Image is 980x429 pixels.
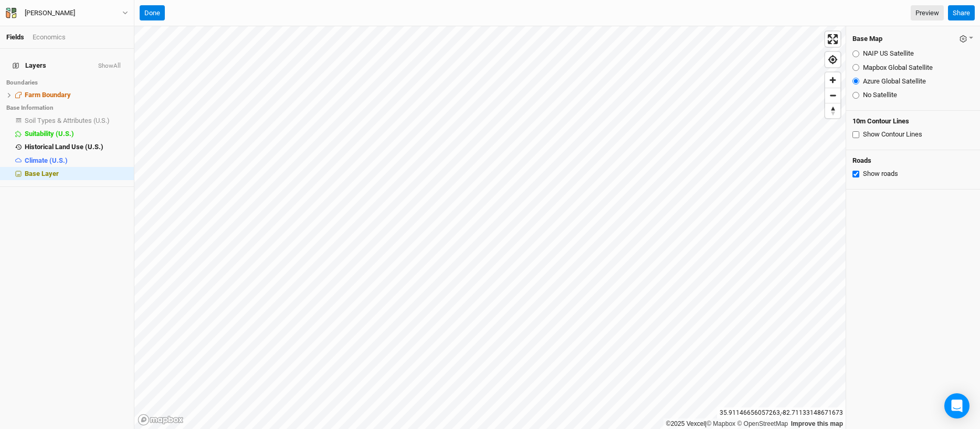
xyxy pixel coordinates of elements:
button: [PERSON_NAME] [5,7,129,19]
label: Show roads [863,169,898,179]
button: Zoom in [825,72,840,88]
label: NAIP US Satellite [863,49,914,58]
span: Base Layer [25,170,59,177]
label: No Satellite [863,90,897,100]
span: Reset bearing to north [825,103,840,118]
div: Climate (U.S.) [25,156,128,165]
a: OpenStreetMap [737,420,788,427]
div: | [666,418,843,429]
div: Base Layer [25,170,128,178]
span: Zoom out [825,88,840,103]
div: Farm Boundary [25,91,128,99]
div: Economics [33,33,66,42]
div: [PERSON_NAME] [25,8,75,18]
span: Historical Land Use (U.S.) [25,143,103,151]
span: Climate (U.S.) [25,156,68,164]
label: Show Contour Lines [863,130,922,139]
div: 35.91146656057263 , -82.71133148671673 [717,407,846,418]
button: Find my location [825,52,840,67]
a: Fields [6,33,24,41]
div: Soil Types & Attributes (U.S.) [25,117,128,125]
button: Done [140,5,165,21]
a: Mapbox [707,420,735,427]
a: Improve this map [791,420,843,427]
h4: Roads [852,156,974,165]
canvas: Map [134,26,846,429]
h4: Base Map [852,35,882,43]
div: Open Intercom Messenger [944,393,970,418]
button: ShowAll [98,62,121,70]
button: Enter fullscreen [825,32,840,47]
span: Suitability (U.S.) [25,130,74,138]
a: ©2025 Vexcel [666,420,705,427]
button: Reset bearing to north [825,103,840,118]
button: Zoom out [825,88,840,103]
div: Tim Nichols [25,8,75,18]
label: Azure Global Satellite [863,77,926,86]
span: Soil Types & Attributes (U.S.) [25,117,110,124]
h4: 10m Contour Lines [852,117,974,125]
a: Mapbox logo [138,414,184,426]
div: Historical Land Use (U.S.) [25,143,128,151]
label: Mapbox Global Satellite [863,63,933,72]
span: Farm Boundary [25,91,71,99]
span: Layers [13,61,46,70]
button: Share [948,5,975,21]
div: Suitability (U.S.) [25,130,128,138]
a: Preview [911,5,944,21]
